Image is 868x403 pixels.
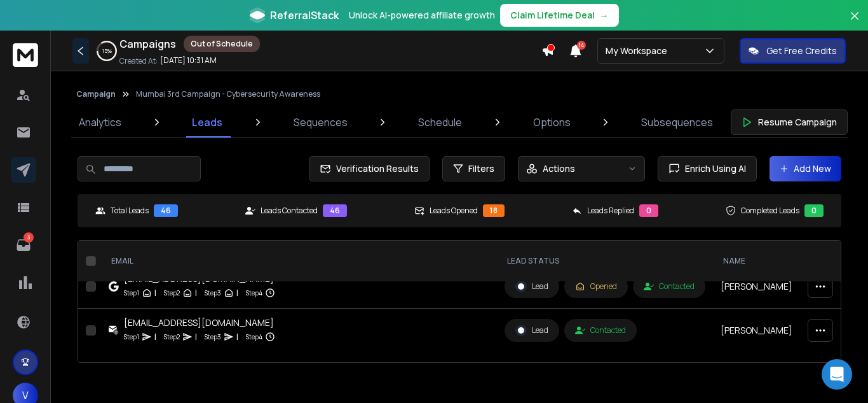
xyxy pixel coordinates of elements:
[731,110,848,135] button: Resume Campaign
[236,330,238,343] p: |
[195,330,197,343] p: |
[101,241,497,282] th: EMAIL
[184,36,260,52] div: Out of Schedule
[76,89,116,99] button: Campaign
[164,330,180,343] p: Step 2
[822,359,852,390] div: Open Intercom Messenger
[309,156,430,181] button: Verification Results
[124,316,275,329] div: [EMAIL_ADDRESS][DOMAIN_NAME]
[294,115,348,130] p: Sequences
[606,45,672,57] p: My Workspace
[634,107,721,138] a: Subsequences
[430,206,478,216] p: Leads Opened
[680,162,746,175] span: Enrich Using AI
[468,162,494,175] span: Filters
[575,325,626,336] div: Contacted
[575,281,617,292] div: Opened
[164,286,180,299] p: Step 2
[658,156,757,181] button: Enrich Using AI
[154,204,178,217] div: 46
[71,107,129,138] a: Analytics
[184,107,230,138] a: Leads
[587,206,634,216] p: Leads Replied
[741,206,799,216] p: Completed Leads
[124,330,139,343] p: Step 1
[533,115,571,130] p: Options
[261,206,318,216] p: Leads Contacted
[600,9,609,22] span: →
[154,330,156,343] p: |
[124,286,139,299] p: Step 1
[119,56,158,66] p: Created At:
[442,156,505,181] button: Filters
[804,204,824,217] div: 0
[246,330,262,343] p: Step 4
[160,55,217,66] p: [DATE] 10:31 AM
[323,204,347,217] div: 46
[111,206,149,216] p: Total Leads
[79,115,121,130] p: Analytics
[770,156,841,181] button: Add New
[740,38,846,64] button: Get Free Credits
[192,115,222,130] p: Leads
[497,241,713,282] th: LEAD STATUS
[641,115,713,130] p: Subsequences
[331,162,419,175] span: Verification Results
[515,281,548,292] div: Lead
[639,204,658,217] div: 0
[205,286,221,299] p: Step 3
[526,107,578,138] a: Options
[500,4,619,27] button: Claim Lifetime Deal→
[154,286,156,299] p: |
[410,107,470,138] a: Schedule
[195,286,197,299] p: |
[24,232,34,243] p: 3
[246,286,262,299] p: Step 4
[102,47,112,55] p: 15 %
[543,162,575,175] p: Actions
[515,325,548,336] div: Lead
[136,89,320,99] p: Mumbai 3rd Campaign - Cybersecurity Awareness
[236,286,238,299] p: |
[577,41,586,50] span: 14
[205,330,221,343] p: Step 3
[846,8,863,38] button: Close banner
[349,9,495,22] p: Unlock AI-powered affiliate growth
[418,115,462,130] p: Schedule
[483,204,505,217] div: 18
[11,232,36,258] a: 3
[766,45,837,57] p: Get Free Credits
[119,36,176,52] h1: Campaigns
[270,8,339,23] span: ReferralStack
[286,107,355,138] a: Sequences
[644,281,695,292] div: Contacted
